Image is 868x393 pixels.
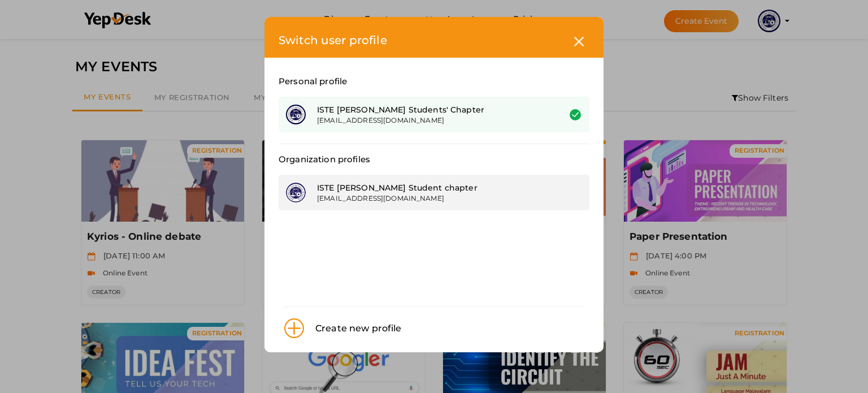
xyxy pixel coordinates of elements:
[279,31,387,49] label: Switch user profile
[317,193,542,203] div: [EMAIL_ADDRESS][DOMAIN_NAME]
[317,104,542,115] div: ISTE [PERSON_NAME] Students' Chapter
[317,182,542,193] div: ISTE [PERSON_NAME] Student chapter
[317,115,542,125] div: [EMAIL_ADDRESS][DOMAIN_NAME]
[279,153,370,166] label: Organization profiles
[286,105,306,124] img: ACg8ocL2IhTKugYMEZPEZV0Wr-yTGCZglDsfty4TDVvYdjhEdR92bQo=s100
[570,109,581,120] img: success.svg
[286,183,306,202] img: VHDC6GTK_small.png
[279,75,347,88] label: Personal profile
[284,318,304,338] img: plus.svg
[304,321,402,336] div: Create new profile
